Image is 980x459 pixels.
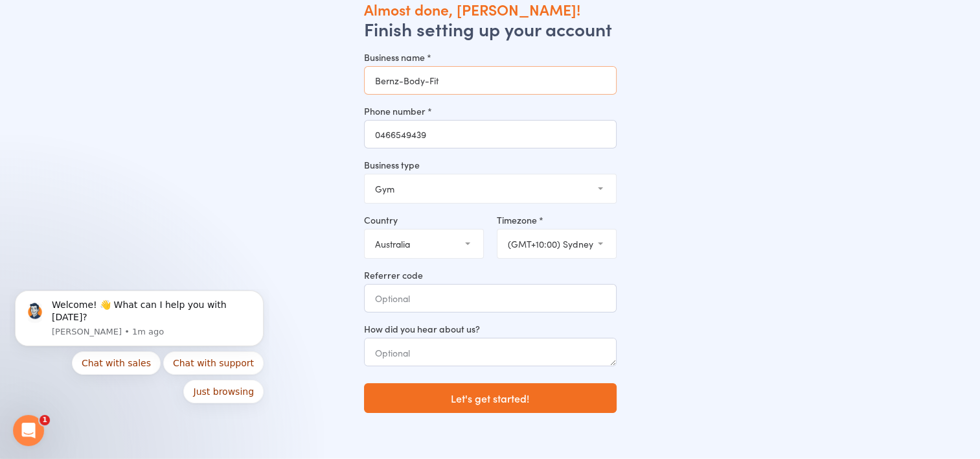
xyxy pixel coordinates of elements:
label: How did you hear about us? [364,322,617,335]
input: Business name [364,66,617,95]
label: Country [364,213,484,226]
label: Business type [364,158,617,171]
iframe: Intercom live chat [13,415,44,446]
label: Timezone * [497,213,617,226]
iframe: Intercom notifications message [10,289,269,424]
label: Phone number * [364,104,617,117]
h2: Finish setting up your account [364,19,617,38]
input: Optional [364,284,617,312]
label: Business name * [364,51,617,64]
button: Let's get started! [364,383,617,413]
label: Referrer code [364,268,617,281]
input: Phone number [364,120,617,148]
span: 1 [40,415,50,425]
